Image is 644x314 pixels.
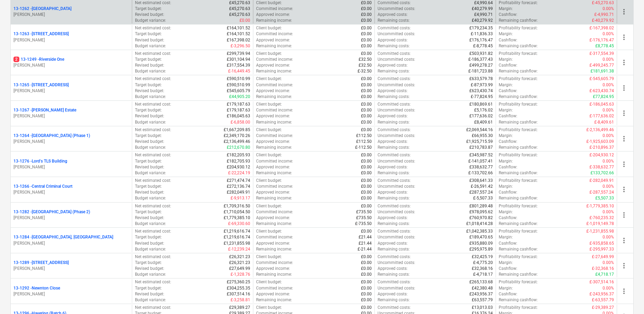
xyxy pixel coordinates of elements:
[499,68,538,74] p: Remaining cashflow :
[378,145,410,150] p: Remaining costs :
[135,133,162,139] p: Target budget :
[378,68,410,74] p: Remaining costs :
[227,113,250,119] p: £186,045.63
[256,62,290,68] p: Approved income :
[595,43,614,49] p: £8,778.45
[135,31,162,37] p: Target budget :
[256,107,293,113] p: Committed income :
[378,82,415,88] p: Uncommitted costs :
[135,152,171,158] p: Net estimated cost :
[224,127,250,133] p: £1,667,209.85
[499,31,513,37] p: Margin :
[13,107,76,113] p: 13-1267 - [PERSON_NAME] Estate
[361,101,372,107] p: £0.00
[378,127,411,133] p: Committed costs :
[620,211,628,219] span: more_vert
[256,184,293,189] p: Committed income :
[224,203,250,209] p: £1,709,316.50
[256,152,282,158] p: Client budget :
[603,107,614,113] p: 0.00%
[227,164,250,170] p: £204,930.12
[256,51,282,57] p: Client budget :
[469,25,493,31] p: £179,234.35
[589,113,614,119] p: £-177,636.02
[361,12,372,18] p: £0.00
[13,285,60,291] p: 13-1292 - Newnton Close
[603,57,614,62] p: 0.00%
[361,51,372,57] p: £0.00
[589,76,614,82] p: £-545,605.79
[135,37,164,43] p: Revised budget :
[499,133,513,139] p: Margin :
[473,43,493,49] p: £-8,778.45
[13,234,129,246] div: 13-1284 -[GEOGRAPHIC_DATA], [GEOGRAPHIC_DATA][PERSON_NAME]
[256,31,293,37] p: Committed income :
[135,145,166,150] p: Budget variance :
[499,101,538,107] p: Profitability forecast :
[227,189,250,195] p: £282,049.91
[361,107,372,113] p: £0.00
[13,158,129,170] div: 13-1276 -Lord's TLS Building[PERSON_NAME]
[469,37,493,43] p: £176,176.47
[589,62,614,68] p: £-499,245.77
[227,152,250,158] p: £182,205.93
[378,18,410,23] p: Remaining costs :
[13,12,129,18] p: [PERSON_NAME]
[378,12,408,18] p: Approved costs :
[135,101,171,107] p: Net estimated cost :
[473,195,493,201] p: £-5,507.33
[13,209,129,221] div: 13-1282 -[GEOGRAPHIC_DATA] (Phase 2)[PERSON_NAME]
[231,195,250,201] p: £-9,913.17
[359,62,372,68] p: £32.50
[589,88,614,94] p: £-623,430.74
[227,184,250,189] p: £272,136.74
[355,145,372,150] p: £-112.50
[135,178,171,184] p: Net estimated cost :
[499,107,513,113] p: Margin :
[256,37,290,43] p: Approved income :
[361,76,372,82] p: £0.00
[471,82,493,88] p: £-87,973.99
[469,76,493,82] p: £633,579.78
[378,119,410,125] p: Remaining costs :
[499,76,538,82] p: Profitability forecast :
[135,12,164,18] p: Revised budget :
[135,76,171,82] p: Net estimated cost :
[361,152,372,158] p: £0.00
[224,133,250,139] p: £2,349,170.26
[13,184,72,189] p: 13-1266 - Central Criminal Court
[361,25,372,31] p: £0.00
[358,68,372,74] p: £-32.50
[378,184,415,189] p: Uncommitted costs :
[603,184,614,189] p: 0.00%
[135,94,166,100] p: Budget variance :
[256,139,290,145] p: Approved income :
[227,82,250,88] p: £590,510.99
[135,62,164,68] p: Revised budget :
[378,107,415,113] p: Uncommitted costs :
[468,170,493,176] p: £-133,702.66
[468,68,493,74] p: £-181,723.88
[589,101,614,107] p: £-186,045.63
[499,195,538,201] p: Remaining cashflow :
[13,6,71,12] p: 13-1262 - [GEOGRAPHIC_DATA]
[378,43,410,49] p: Remaining costs :
[228,68,250,74] p: £-16,449.45
[499,37,517,43] p: Cashflow :
[13,82,129,94] div: 13-1265 -[STREET_ADDRESS][PERSON_NAME]
[620,185,628,194] span: more_vert
[135,51,171,57] p: Net estimated cost :
[591,170,614,176] p: £133,702.66
[499,25,538,31] p: Profitability forecast :
[227,31,250,37] p: £164,101.52
[135,107,162,113] p: Target budget :
[13,82,69,88] p: 13-1265 - [STREET_ADDRESS]
[135,43,166,49] p: Budget variance :
[378,139,408,145] p: Approved costs :
[361,158,372,164] p: £0.00
[13,164,129,170] p: [PERSON_NAME]
[256,119,292,125] p: Remaining income :
[135,113,164,119] p: Revised budget :
[135,119,166,125] p: Budget variance :
[256,12,290,18] p: Approved income :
